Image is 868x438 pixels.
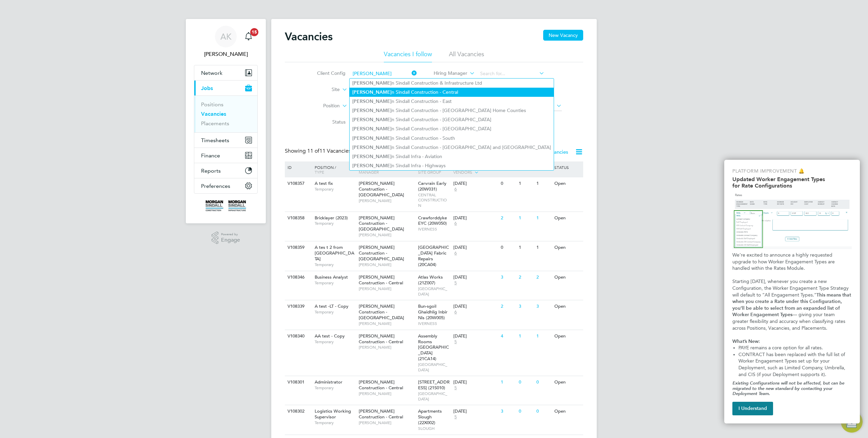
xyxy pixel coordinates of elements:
[535,271,552,284] div: 2
[535,177,552,190] div: 1
[453,169,472,175] span: Vendors
[352,163,392,169] b: [PERSON_NAME]
[732,402,773,415] button: I Understand
[499,241,517,254] div: 0
[499,212,517,224] div: 2
[535,405,552,418] div: 0
[418,379,450,391] span: [STREET_ADDRESS] (21S010)
[418,274,443,286] span: Atlas Works (21Z007)
[315,187,355,192] span: Temporary
[194,26,258,58] a: Go to account details
[286,241,310,254] div: V108359
[352,135,392,141] b: [PERSON_NAME]
[315,280,355,286] span: Temporary
[352,154,392,159] b: [PERSON_NAME]
[384,50,432,62] li: Vacancies I follow
[732,182,852,189] h2: for Rate Configurations
[286,330,310,343] div: V108340
[286,405,310,418] div: V108302
[418,244,449,267] span: [GEOGRAPHIC_DATA] Fabric Repairs (20CA04)
[315,420,355,425] span: Temporary
[186,19,266,223] nav: Main navigation
[517,405,535,418] div: 0
[359,286,415,291] span: [PERSON_NAME]
[350,88,554,97] li: n Sindall Construction - Central
[315,303,349,309] span: A test -LT - Copy
[535,212,552,224] div: 1
[418,321,450,326] span: IVERNESS
[201,70,222,76] span: Network
[359,169,379,175] span: Manager
[499,330,517,343] div: 4
[352,126,392,132] b: [PERSON_NAME]
[310,161,357,178] div: Position /
[453,280,458,286] span: 5
[315,180,333,186] span: A test fix
[194,50,258,58] span: Alex K
[315,339,355,345] span: Temporary
[453,187,458,192] span: 6
[359,420,415,425] span: [PERSON_NAME]
[732,279,850,298] span: Starting [DATE], whenever you create a new Configuration, the Worker Engagement Type Strategy wil...
[220,32,232,41] span: AK
[517,300,535,313] div: 3
[307,148,319,154] span: 11 of
[517,330,535,343] div: 1
[724,160,860,423] div: Updated Worker Engagement Type Options
[553,177,582,190] div: Open
[286,300,310,313] div: V108339
[205,200,246,211] img: morgansindall-logo-retina.png
[418,362,450,372] span: [GEOGRAPHIC_DATA]
[553,271,582,284] div: Open
[307,119,346,125] label: Status
[350,79,554,88] li: n Sindall Construction & Infrastructure Ltd
[359,408,403,420] span: [PERSON_NAME] Construction - Central
[201,168,221,174] span: Reports
[738,351,852,378] li: CONTRACT has been replaced with the full list of Worker Engagement Types set up for your Deployme...
[352,108,392,113] b: [PERSON_NAME]
[315,221,355,226] span: Temporary
[359,274,403,286] span: [PERSON_NAME] Construction - Central
[553,212,582,224] div: Open
[315,169,324,175] span: Type
[221,237,240,243] span: Engage
[543,30,583,41] button: New Vacancy
[418,169,441,175] span: Site Group
[453,215,497,221] div: [DATE]
[732,192,852,249] img: Updated Rates Table Design & Semantics
[553,300,582,313] div: Open
[428,70,467,77] label: Hiring Manager
[478,69,545,79] input: Search for...
[732,380,846,396] em: Existing Configurations will not be affected, but can be migrated to the new standard by contacti...
[350,124,554,133] li: n Sindall Construction - [GEOGRAPHIC_DATA]
[350,143,554,152] li: n Sindall Construction - [GEOGRAPHIC_DATA] and [GEOGRAPHIC_DATA]
[453,309,458,315] span: 6
[301,103,340,109] label: Position
[453,379,497,385] div: [DATE]
[418,226,450,232] span: IVERNESS
[352,145,392,150] b: [PERSON_NAME]
[732,252,852,272] p: We’re excited to announce a highly requested upgrade to how Worker Engagement Types are handled w...
[315,408,351,420] span: Logistics Working Supervisor
[453,304,497,309] div: [DATE]
[359,391,415,396] span: [PERSON_NAME]
[350,161,554,170] li: n Sindall Infra - Highways
[453,333,497,339] div: [DATE]
[418,286,450,297] span: [GEOGRAPHIC_DATA]
[315,215,348,221] span: Bricklayer (2023)
[499,271,517,284] div: 3
[307,70,346,76] label: Client Config
[418,426,450,431] span: SLOUGH
[359,198,415,203] span: [PERSON_NAME]
[517,212,535,224] div: 1
[286,177,310,190] div: V108357
[535,300,552,313] div: 3
[350,134,554,143] li: n Sindall Construction - South
[517,376,535,389] div: 0
[418,192,450,208] span: CENTRAL CONSTRUCTION
[453,414,458,420] span: 5
[352,117,392,123] b: [PERSON_NAME]
[201,152,220,159] span: Finance
[250,28,258,36] span: 15
[732,338,760,344] strong: What’s New:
